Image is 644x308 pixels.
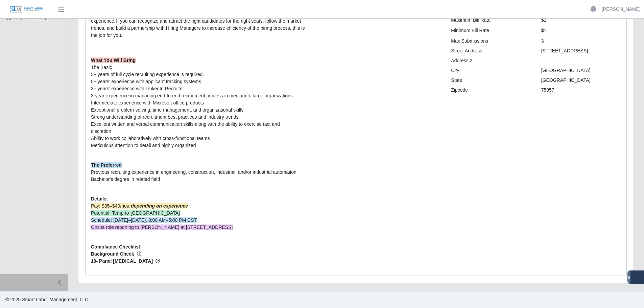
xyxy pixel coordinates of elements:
div: [GEOGRAPHIC_DATA] [536,77,626,84]
span: Potential: Temp-to-[GEOGRAPHIC_DATA] [91,210,180,216]
div: $1 [536,27,626,34]
div: $1 [536,17,626,24]
img: SLM Logo [9,6,43,13]
span: Background Check [91,251,441,258]
p: The Basic 5+ years of full cycle recruiting experience is required. 5+ years’ experience with app... [91,57,441,156]
span: Onsite role reporting to [PERSON_NAME] at [STREET_ADDRESS] [91,224,233,230]
div: Minimum Bill Rate [446,27,536,34]
b: Compliance Checklist: [91,244,142,250]
div: Street Address [446,47,536,54]
div: 3 [536,38,626,45]
div: [STREET_ADDRESS] [536,47,626,54]
div: Maximum Bill Rate [446,17,536,24]
div: Max Submissions [446,38,536,45]
span: © 2025 Smart Labor Management, LLC [5,297,88,302]
span: Schedule: [DATE]–[DATE], 8:00 AM–5:00 PM CST [91,217,197,223]
div: City [446,67,536,74]
b: Details: [91,196,108,202]
strong: The Preferred [91,162,122,168]
span: Pay: $35–$40/hour [91,203,188,209]
div: 75057 [536,87,626,94]
strong: What You Will Bring [91,57,136,63]
div: [GEOGRAPHIC_DATA] [536,67,626,74]
span: 10- Panel [MEDICAL_DATA] [91,258,441,265]
div: State [446,77,536,84]
div: Zipcode [446,87,536,94]
div: Address 2 [446,57,536,64]
p: Previous recruiting experience in engineering, construction, industrial, and/or industrial automa... [91,162,441,183]
span: depending on experience [131,203,188,209]
a: [PERSON_NAME] [602,6,641,13]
